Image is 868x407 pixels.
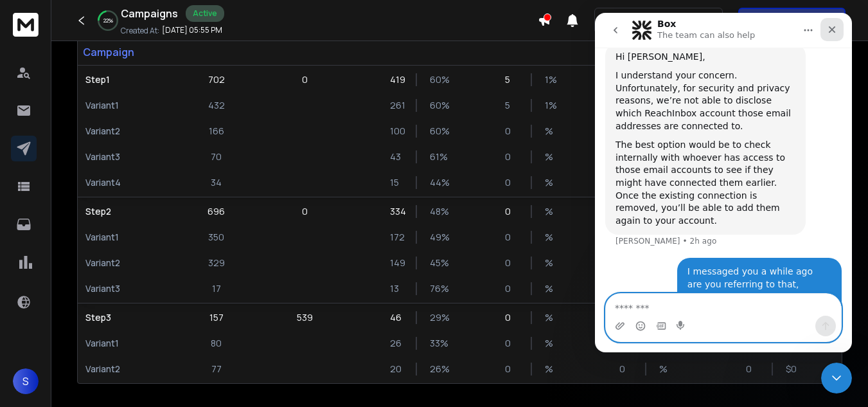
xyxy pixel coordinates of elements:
[390,205,403,218] p: 334
[302,73,308,86] p: 0
[208,99,225,112] p: 432
[13,368,39,394] button: S
[390,311,403,324] p: 46
[11,281,246,303] textarea: Message…
[430,150,443,163] p: 61 %
[545,337,558,350] p: %
[505,150,518,163] p: 0
[430,282,443,295] p: 76 %
[390,282,403,295] p: 13
[545,99,558,112] p: 1 %
[505,257,518,269] p: 0
[85,257,174,269] p: Variant 2
[85,99,174,112] p: Variant 1
[10,245,247,358] div: safiq says…
[186,5,224,22] div: Active
[40,308,51,318] button: Emoji picker
[61,308,71,318] button: Gif picker
[93,253,236,316] div: I messaged you a while ago are you referring to that, or is this about something new? If possible...
[505,73,518,86] p: 5
[390,125,403,138] p: 100
[85,125,174,138] p: Variant 2
[302,205,308,218] p: 0
[619,363,632,375] p: 0
[545,282,558,295] p: %
[85,363,174,375] p: Variant 2
[545,311,558,324] p: %
[505,311,518,324] p: 0
[297,311,313,324] p: 539
[208,231,224,244] p: 350
[505,231,518,244] p: 0
[545,125,558,138] p: %
[20,308,30,318] button: Upload attachment
[121,26,159,36] p: Created At:
[85,205,174,218] p: Step 2
[211,363,222,375] p: 77
[208,205,225,218] p: 696
[390,231,403,244] p: 172
[208,73,225,86] p: 702
[390,176,403,189] p: 15
[390,99,403,112] p: 261
[211,337,222,350] p: 80
[738,8,846,33] button: Get Free Credits
[545,205,558,218] p: %
[78,39,182,65] p: Campaign
[211,176,222,189] p: 34
[505,176,518,189] p: 0
[103,17,113,24] p: 22 %
[505,99,518,112] p: 5
[430,73,443,86] p: 60 %
[82,245,247,343] div: I messaged you a while agoare you referring to that,or is this about something new? If possible, ...
[390,337,403,350] p: 26
[85,176,174,189] p: Variant 4
[209,311,224,324] p: 157
[659,363,672,375] p: %
[545,363,558,375] p: %
[786,363,799,375] p: $ 0
[430,363,443,375] p: 26 %
[85,231,174,244] p: Variant 1
[85,150,174,163] p: Variant 3
[430,125,443,138] p: 60 %
[208,257,225,269] p: 329
[390,257,403,269] p: 149
[85,73,174,86] p: Step 1
[545,150,558,163] p: %
[821,363,852,393] iframe: To enrich screen reader interactions, please activate Accessibility in Grammarly extension settings
[505,125,518,138] p: 0
[430,231,443,244] p: 49 %
[505,205,518,218] p: 0
[430,99,443,112] p: 60 %
[505,282,518,295] p: 0
[121,6,178,21] h1: Campaigns
[430,337,443,350] p: 33 %
[390,73,403,86] p: 419
[162,25,222,35] p: [DATE] 05:55 PM
[545,257,558,269] p: %
[545,176,558,189] p: %
[85,282,174,295] p: Variant 3
[595,13,852,352] iframe: To enrich screen reader interactions, please activate Accessibility in Grammarly extension settings
[505,337,518,350] p: 0
[82,308,92,318] button: Start recording
[545,231,558,244] p: %
[85,311,174,324] p: Step 3
[545,73,558,86] p: 1 %
[430,257,443,269] p: 45 %
[430,311,443,324] p: 29 %
[220,303,241,323] button: Send a message…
